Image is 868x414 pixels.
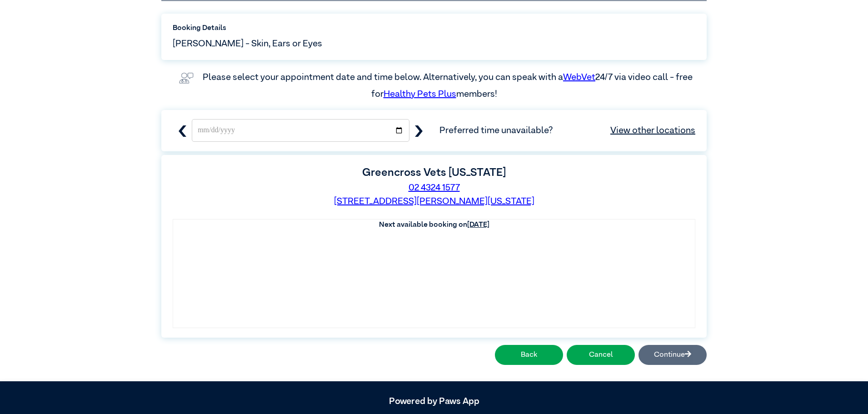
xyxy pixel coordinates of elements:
button: Cancel [567,345,635,365]
a: View other locations [610,124,695,137]
a: 02 4324 1577 [409,183,460,192]
button: Back [495,345,563,365]
a: WebVet [563,73,595,82]
h5: Powered by Paws App [161,396,707,407]
a: [STREET_ADDRESS][PERSON_NAME][US_STATE] [334,197,534,206]
label: Please select your appointment date and time below. Alternatively, you can speak with a 24/7 via ... [203,73,694,98]
label: Booking Details [173,23,695,34]
span: Preferred time unavailable? [439,124,695,137]
a: Healthy Pets Plus [384,90,456,99]
span: [PERSON_NAME] - Skin, Ears or Eyes [173,37,322,50]
label: Greencross Vets [US_STATE] [362,167,506,178]
img: vet [175,69,197,87]
u: [DATE] [467,221,489,229]
th: Next available booking on [173,219,695,230]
